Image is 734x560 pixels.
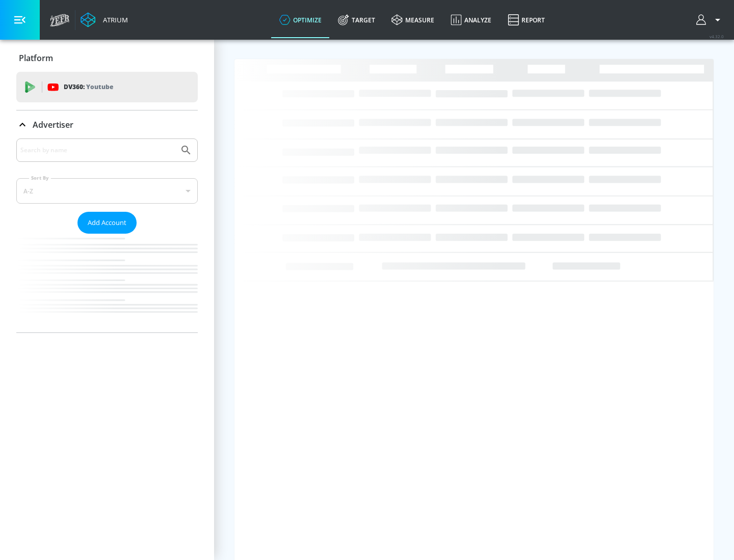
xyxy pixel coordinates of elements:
[330,2,383,38] a: Target
[64,81,113,93] p: DV360:
[77,212,137,234] button: Add Account
[271,2,330,38] a: optimize
[16,178,198,204] div: A-Z
[33,119,73,130] p: Advertiser
[16,234,198,332] nav: list of Advertiser
[16,110,198,139] div: Advertiser
[16,138,198,332] div: Advertiser
[16,44,198,72] div: Platform
[99,15,128,24] div: Atrium
[88,217,126,229] span: Add Account
[500,2,553,38] a: Report
[19,52,53,64] p: Platform
[383,2,442,38] a: measure
[710,34,724,39] span: v 4.32.0
[16,72,198,102] div: DV360: Youtube
[29,175,51,181] label: Sort By
[442,2,500,38] a: Analyze
[86,81,113,92] p: Youtube
[81,12,128,27] a: Atrium
[20,144,175,157] input: Search by name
